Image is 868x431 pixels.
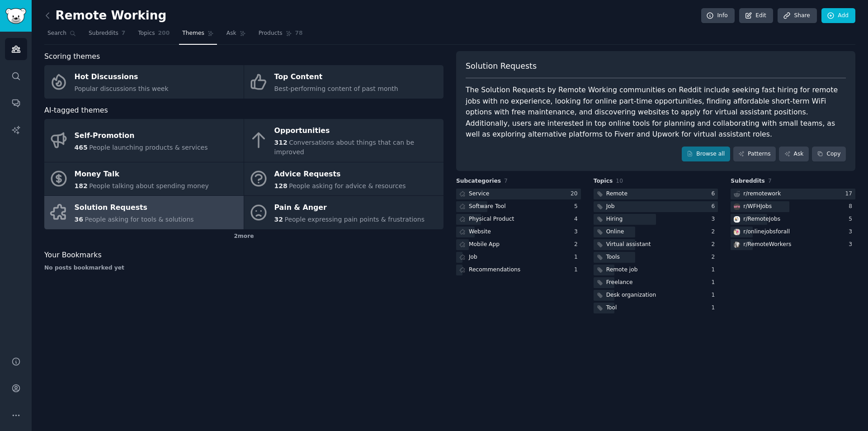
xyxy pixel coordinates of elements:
[289,182,406,189] span: People asking for advice & resources
[594,214,718,225] a: Hiring3
[616,178,623,184] span: 10
[85,26,128,45] a: Subreddits7
[226,29,236,38] span: Ask
[244,196,443,229] a: Pain & Anger32People expressing pain points & frustrations
[606,266,638,274] div: Remote job
[712,228,718,236] div: 2
[182,29,204,38] span: Themes
[849,215,855,223] div: 5
[89,182,209,189] span: People talking about spending money
[594,177,613,185] span: Topics
[594,303,718,314] a: Tool1
[571,190,581,198] div: 20
[712,253,718,261] div: 2
[743,190,781,198] div: r/ remotework
[469,266,520,274] div: Recommendations
[274,124,439,138] div: Opportunities
[606,253,620,261] div: Tools
[743,215,780,223] div: r/ RemoteJobs
[606,241,651,249] div: Virtual assistant
[731,239,855,251] a: RemoteWorkersr/RemoteWorkers3
[743,203,772,211] div: r/ WFHJobs
[44,229,443,244] div: 2 more
[274,182,288,189] span: 128
[731,177,765,185] span: Subreddits
[158,29,170,38] span: 200
[594,265,718,276] a: Remote job1
[712,304,718,312] div: 1
[504,178,508,184] span: 7
[75,128,208,143] div: Self-Promotion
[456,177,501,185] span: Subcategories
[89,29,118,38] span: Subreddits
[75,70,169,85] div: Hot Discussions
[44,162,244,196] a: Money Talk182People talking about spending money
[606,203,615,211] div: Job
[44,9,166,23] h2: Remote Working
[469,241,500,249] div: Mobile App
[44,26,79,45] a: Search
[812,147,846,162] button: Copy
[734,204,740,210] img: WFHJobs
[456,265,581,276] a: Recommendations1
[734,216,740,223] img: RemoteJobs
[731,201,855,213] a: WFHJobsr/WFHJobs8
[606,190,627,198] div: Remote
[606,215,623,223] div: Hiring
[606,291,656,299] div: Desk organization
[295,29,303,38] span: 78
[274,139,288,146] span: 312
[75,167,209,181] div: Money Talk
[731,227,855,238] a: onlinejobsforallr/onlinejobsforall3
[731,214,855,225] a: RemoteJobsr/RemoteJobs5
[469,203,506,211] div: Software Tool
[138,29,155,38] span: Topics
[779,147,809,162] a: Ask
[466,61,537,72] span: Solution Requests
[778,8,816,24] a: Share
[606,279,633,287] div: Freelance
[594,277,718,289] a: Freelance1
[89,144,208,151] span: People launching products & services
[244,65,443,99] a: Top ContentBest-performing content of past month
[594,227,718,238] a: Online2
[456,239,581,251] a: Mobile App2
[244,119,443,162] a: Opportunities312Conversations about things that can be improved
[574,241,581,249] div: 2
[44,119,244,162] a: Self-Promotion465People launching products & services
[469,215,514,223] div: Physical Product
[606,304,617,312] div: Tool
[456,214,581,225] a: Physical Product4
[274,139,415,156] span: Conversations about things that can be improved
[456,227,581,238] a: Website3
[284,216,425,223] span: People expressing pain points & frustrations
[594,290,718,301] a: Desk organization1
[122,29,126,38] span: 7
[731,189,855,200] a: r/remotework17
[456,189,581,200] a: Service20
[594,252,718,263] a: Tools2
[469,228,491,236] div: Website
[849,228,855,236] div: 3
[44,65,244,99] a: Hot DiscussionsPopular discussions this week
[743,241,791,249] div: r/ RemoteWorkers
[223,26,249,45] a: Ask
[849,203,855,211] div: 8
[594,239,718,251] a: Virtual assistant2
[733,147,776,162] a: Patterns
[712,190,718,198] div: 6
[75,85,169,92] span: Popular discussions this week
[712,203,718,211] div: 6
[274,167,406,181] div: Advice Requests
[739,8,773,24] a: Edit
[44,105,108,116] span: AI-tagged themes
[845,190,855,198] div: 17
[274,85,398,92] span: Best-performing content of past month
[712,279,718,287] div: 1
[821,8,855,24] a: Add
[574,253,581,261] div: 1
[44,264,443,272] div: No posts bookmarked yet
[574,215,581,223] div: 4
[75,182,88,189] span: 182
[135,26,173,45] a: Topics200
